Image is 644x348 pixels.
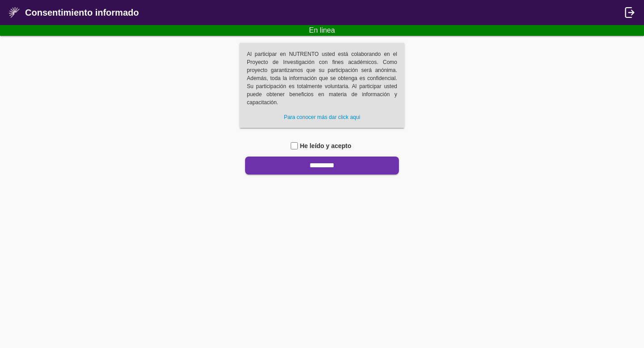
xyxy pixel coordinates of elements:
[300,140,351,151] label: He leído y acepto
[247,114,397,121] a: Para conocer más dar click aqui
[247,50,397,106] p: Al participar en NUTRENTO usted está colaborando en el Proyecto de Investigación con fines académ...
[7,5,21,20] img: favicon
[21,5,623,20] h2: Consentimiento informado
[623,5,637,20] img: logout-icon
